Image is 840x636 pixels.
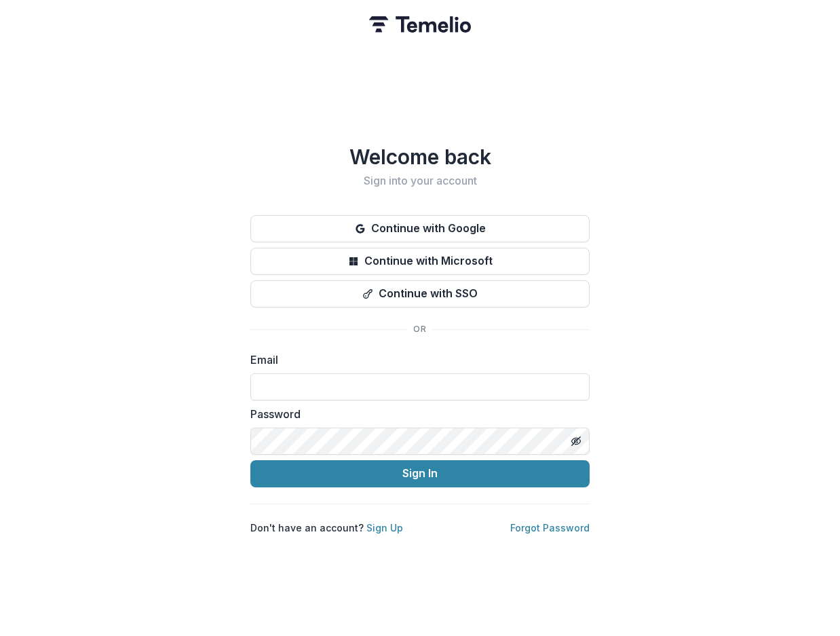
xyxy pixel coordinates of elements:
[369,16,471,33] img: Temelio
[565,430,587,452] button: Toggle password visibility
[510,522,590,534] a: Forgot Password
[250,521,403,535] p: Don't have an account?
[366,522,403,534] a: Sign Up
[250,460,590,487] button: Sign In
[250,215,590,242] button: Continue with Google
[250,280,590,307] button: Continue with SSO
[250,145,590,169] h1: Welcome back
[250,248,590,275] button: Continue with Microsoft
[250,352,581,368] label: Email
[250,406,581,422] label: Password
[250,174,590,187] h2: Sign into your account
